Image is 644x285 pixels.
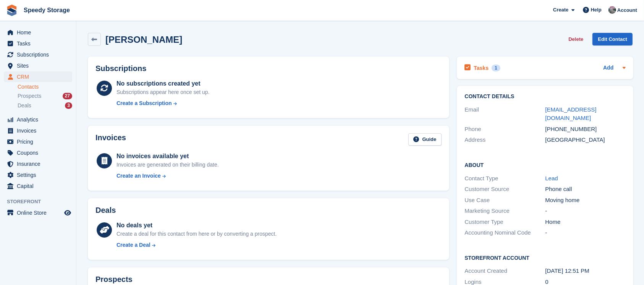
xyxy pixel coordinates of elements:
h2: Deals [95,206,116,215]
a: menu [4,49,72,60]
a: menu [4,71,72,82]
h2: Prospects [95,275,133,284]
div: Create a Subscription [117,99,172,107]
div: Invoices are generated on their billing date. [117,161,219,169]
span: Storefront [7,198,76,206]
span: Settings [17,170,63,180]
div: Customer Type [464,218,545,227]
div: Phone [464,125,545,134]
a: Lead [545,175,558,181]
a: Speedy Storage [21,4,73,16]
span: Home [17,27,63,38]
span: Create [553,6,568,14]
a: menu [4,207,72,218]
a: menu [4,159,72,169]
h2: Subscriptions [95,64,442,73]
a: Deals 3 [18,102,72,110]
span: Prospects [18,92,41,100]
span: Coupons [17,147,63,158]
span: Capital [17,181,63,191]
a: [EMAIL_ADDRESS][DOMAIN_NAME] [545,106,596,121]
a: Add [603,64,613,73]
span: Sites [17,60,63,71]
a: menu [4,181,72,191]
a: menu [4,125,72,136]
div: [DATE] 12:51 PM [545,267,626,275]
h2: Tasks [474,65,489,71]
h2: Invoices [95,133,126,146]
span: Invoices [17,125,63,136]
span: Subscriptions [17,49,63,60]
a: menu [4,27,72,38]
div: Accounting Nominal Code [464,228,545,237]
h2: [PERSON_NAME] [105,34,182,45]
h2: Contact Details [464,94,626,100]
a: Prospects 27 [18,92,72,100]
div: Subscriptions appear here once set up. [117,88,210,96]
a: menu [4,136,72,147]
h2: About [464,161,626,168]
a: Guide [408,133,442,146]
span: CRM [17,71,63,82]
button: Delete [565,33,586,45]
h2: Storefront Account [464,254,626,261]
a: Contacts [18,83,72,91]
span: Account [617,6,637,14]
a: menu [4,60,72,71]
a: Create an Invoice [117,172,219,180]
img: Dan Jackson [608,6,616,14]
div: 1 [492,65,500,71]
span: Analytics [17,114,63,125]
a: Preview store [63,208,72,217]
span: Pricing [17,136,63,147]
div: 27 [63,93,72,99]
div: - [545,228,626,237]
div: No invoices available yet [117,152,219,161]
div: [PHONE_NUMBER] [545,125,626,134]
a: Edit Contact [592,33,633,45]
a: menu [4,114,72,125]
div: Use Case [464,196,545,205]
div: Moving home [545,196,626,205]
div: Create a Deal [117,241,150,249]
a: Create a Subscription [117,99,210,107]
a: menu [4,147,72,158]
div: 3 [65,102,72,109]
img: stora-icon-8386f47178a22dfd0bd8f6a31ec36ba5ce8667c1dd55bd0f319d3a0aa187defe.svg [6,5,18,16]
div: Email [464,105,545,123]
div: No deals yet [117,221,277,230]
div: No subscriptions created yet [117,79,210,88]
div: Marketing Source [464,207,545,215]
div: Account Created [464,267,545,275]
span: Insurance [17,159,63,169]
span: Online Store [17,207,63,218]
span: Tasks [17,38,63,49]
a: menu [4,170,72,180]
div: Home [545,218,626,227]
div: [GEOGRAPHIC_DATA] [545,136,626,144]
a: Create a Deal [117,241,277,249]
a: menu [4,38,72,49]
span: Deals [18,102,31,109]
div: - [545,207,626,215]
div: Address [464,136,545,144]
div: Phone call [545,185,626,194]
div: Customer Source [464,185,545,194]
div: Create an Invoice [117,172,161,180]
div: Contact Type [464,174,545,183]
div: Create a deal for this contact from here or by converting a prospect. [117,230,277,238]
span: Help [591,6,602,14]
